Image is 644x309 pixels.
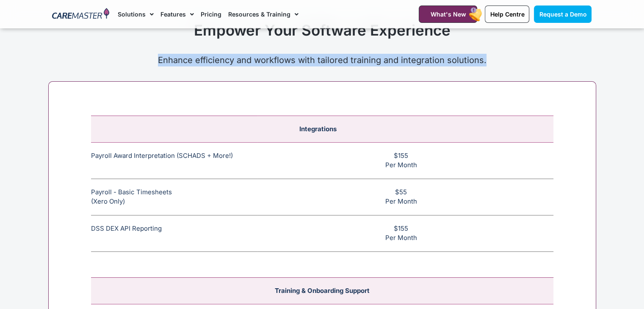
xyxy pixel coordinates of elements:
span: What's New [430,11,466,18]
p: Enhance efficiency and workflows with tailored training and integration solutions. [53,54,592,66]
td: DSS DEX API Reporting [91,215,257,251]
td: Payroll Award Interpretation (SCHADS + More!) [91,142,257,179]
td: $155 Per Month [257,142,553,179]
a: Help Centre [485,6,529,23]
a: Request a Demo [534,6,591,23]
span: Help Centre [490,11,524,18]
a: What's New [419,6,477,23]
span: Request a Demo [539,11,586,18]
h2: Empower Your Software Experience [53,21,592,39]
span: Integrations [299,125,337,133]
td: $155 Per Month [257,215,553,251]
img: CareMaster Logo [52,8,109,21]
td: Payroll - Basic Timesheets (Xero Only) [91,179,257,215]
td: $55 Per Month [257,179,553,215]
td: Training & Onboarding Support [91,277,553,304]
